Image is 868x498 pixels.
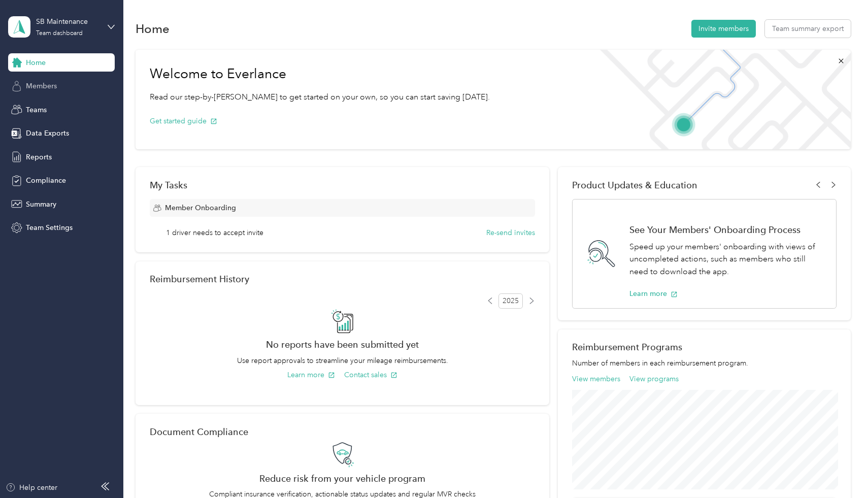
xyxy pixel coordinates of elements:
h2: Reduce risk from your vehicle program [150,473,535,484]
p: Use report approvals to streamline your mileage reimbursements. [150,355,535,366]
h1: See Your Members' Onboarding Process [629,224,825,235]
p: Speed up your members' onboarding with views of uncompleted actions, such as members who still ne... [629,241,825,278]
button: Invite members [691,20,756,38]
h1: Welcome to Everlance [150,66,490,82]
h2: No reports have been submitted yet [150,339,535,350]
h1: Home [136,23,170,34]
span: Reports [26,152,52,162]
span: Compliance [26,175,66,186]
h2: Document Compliance [150,426,248,437]
div: Team dashboard [36,30,83,37]
span: Summary [26,199,56,210]
button: Help center [6,482,57,493]
div: SB Maintenance [36,16,99,27]
button: Get started guide [150,116,217,126]
iframe: Everlance-gr Chat Button Frame [811,441,868,498]
span: Home [26,57,46,68]
button: Team summary export [765,20,851,38]
span: 1 driver needs to accept invite [166,227,263,238]
span: 2025 [498,293,523,309]
button: Re-send invites [486,227,535,238]
span: Teams [26,105,47,115]
p: Read our step-by-[PERSON_NAME] to get started on your own, so you can start saving [DATE]. [150,91,490,104]
img: Welcome to everlance [590,50,850,149]
span: Product Updates & Education [572,180,697,190]
button: Learn more [629,288,678,299]
button: View programs [629,374,679,384]
h2: Reimbursement Programs [572,342,836,352]
h2: Reimbursement History [150,274,249,284]
span: Data Exports [26,128,69,139]
button: View members [572,374,620,384]
span: Team Settings [26,222,73,233]
button: Contact sales [344,370,397,380]
p: Number of members in each reimbursement program. [572,358,836,369]
span: Members [26,81,57,91]
button: Learn more [287,370,335,380]
div: My Tasks [150,180,535,190]
span: Member Onboarding [165,203,236,213]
